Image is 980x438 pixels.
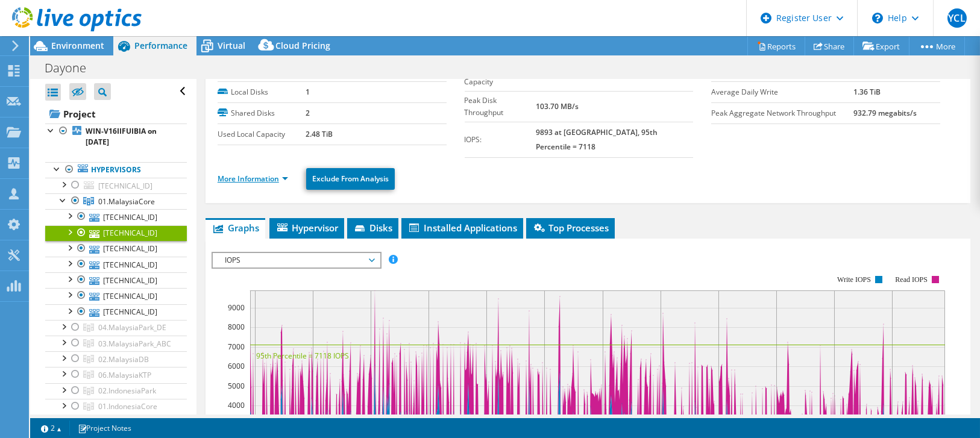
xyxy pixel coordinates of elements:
[536,70,567,81] b: 22.51 TiB
[218,40,245,51] span: Virtual
[69,421,140,436] a: Project Notes
[228,381,245,391] text: 5000
[711,107,853,119] label: Peak Aggregate Network Throughput
[45,178,187,193] a: [TECHNICAL_ID]
[45,320,187,336] a: 04.MalaysiaPark_DE
[45,367,187,383] a: 06.MalaysiaKTP
[45,288,187,304] a: [TECHNICAL_ID]
[86,126,157,147] b: WIN-V16IIFUIBIA on [DATE]
[275,222,338,234] span: Hypervisor
[218,107,306,119] label: Shared Disks
[51,40,104,51] span: Environment
[536,127,658,152] b: 9893 at [GEOGRAPHIC_DATA], 95th Percentile = 7118
[98,370,151,380] span: 06.MalaysiaKTP
[536,101,579,111] b: 103.70 MB/s
[465,95,536,119] label: Peak Disk Throughput
[218,174,288,184] a: More Information
[853,37,909,55] a: Export
[219,253,374,267] span: IOPS
[872,13,883,23] svg: \n
[33,421,70,436] a: 2
[228,322,245,332] text: 8000
[805,37,854,55] a: Share
[275,40,330,51] span: Cloud Pricing
[45,257,187,272] a: [TECHNICAL_ID]
[134,40,187,51] span: Performance
[45,162,187,178] a: Hypervisors
[45,399,187,415] a: 01.IndonesiaCore
[228,361,245,371] text: 6000
[465,134,536,146] label: IOPS:
[228,400,245,410] text: 4000
[306,87,310,97] b: 1
[45,351,187,367] a: 02.MalaysiaDB
[256,351,349,361] text: 95th Percentile = 7118 IOPS
[98,386,156,396] span: 02.IndonesiaPark
[45,336,187,351] a: 03.MalaysiaPark_ABC
[98,196,155,207] span: 01.MalaysiaCore
[853,108,917,118] b: 932.79 megabits/s
[98,401,157,411] span: 01.IndonesiaCore
[45,209,187,225] a: [TECHNICAL_ID]
[353,222,392,234] span: Disks
[306,108,310,118] b: 2
[39,61,105,75] h1: Dayone
[98,339,171,349] span: 03.MalaysiaPark_ABC
[228,302,245,313] text: 9000
[45,383,187,399] a: 02.IndonesiaPark
[45,104,187,124] a: Project
[306,129,333,139] b: 2.48 TiB
[228,342,245,352] text: 7000
[98,181,152,191] span: [TECHNICAL_ID]
[45,124,187,150] a: WIN-V16IIFUIBIA on [DATE]
[947,8,967,28] span: YCL
[212,222,259,234] span: Graphs
[853,87,881,97] b: 1.36 TiB
[218,128,306,140] label: Used Local Capacity
[306,168,395,190] a: Exclude From Analysis
[747,37,805,55] a: Reports
[218,86,306,98] label: Local Disks
[98,354,149,364] span: 02.MalaysiaDB
[909,37,965,55] a: More
[837,275,871,284] text: Write IOPS
[45,304,187,320] a: [TECHNICAL_ID]
[407,222,517,234] span: Installed Applications
[45,193,187,209] a: 01.MalaysiaCore
[532,222,609,234] span: Top Processes
[98,322,166,333] span: 04.MalaysiaPark_DE
[895,275,928,284] text: Read IOPS
[45,241,187,257] a: [TECHNICAL_ID]
[711,86,853,98] label: Average Daily Write
[45,272,187,288] a: [TECHNICAL_ID]
[45,225,187,241] a: [TECHNICAL_ID]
